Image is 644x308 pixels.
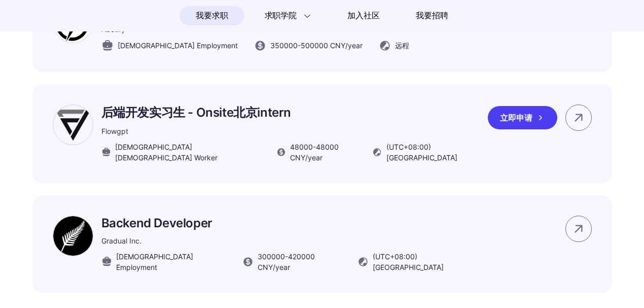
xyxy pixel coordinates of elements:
span: (UTC+08:00) [GEOGRAPHIC_DATA] [386,142,480,163]
span: 远程 [395,40,409,51]
span: [DEMOGRAPHIC_DATA] [DEMOGRAPHIC_DATA] Worker [115,142,260,163]
span: Gradual Inc. [101,236,141,245]
span: 我要求职 [196,8,228,24]
span: 我要招聘 [416,10,448,22]
p: 后端开发实习生 - Onsite北京intern [101,105,480,121]
p: Backend Developer [101,216,480,230]
span: [DEMOGRAPHIC_DATA] Employment [118,40,238,51]
span: [DEMOGRAPHIC_DATA] Employment [116,251,226,272]
a: 立即申请 [488,106,565,129]
div: 立即申请 [488,106,557,129]
span: Abotify [101,25,125,33]
span: 350000 - 500000 CNY /year [270,40,363,51]
span: 求职学院 [265,10,297,22]
span: 48000 - 48000 CNY /year [290,142,356,163]
span: 加入社区 [347,8,379,24]
span: 300000 - 420000 CNY /year [258,251,341,272]
span: Flowgpt [101,127,128,135]
span: (UTC+08:00) [GEOGRAPHIC_DATA] [373,251,480,272]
